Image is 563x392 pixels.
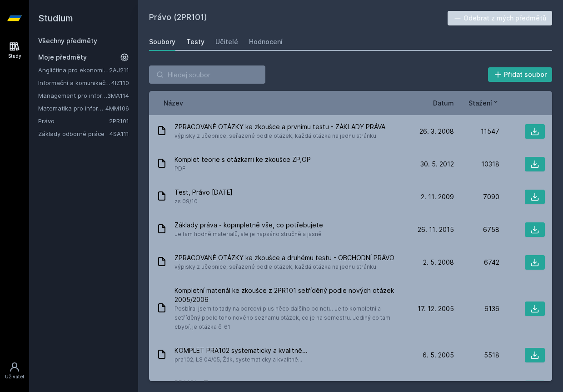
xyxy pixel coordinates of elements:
[174,155,311,164] span: Komplet teorie s otázkami ke zkoušce ZP,OP
[174,346,308,355] span: KOMPLET PRA102 systematicky a kvalitně...
[38,65,109,75] a: Angličtina pro ekonomická studia 1 (B2/C1)
[174,304,405,332] span: Posbíral jsem to tady na borcovi plus něco dalšího po netu. Je to kompletní a setříděný podle toh...
[454,192,499,201] div: 7090
[38,91,107,100] a: Management pro informatiky a statistiky
[174,355,308,364] span: pra102, LS 04/05, Žák, systematicky a kvalitně...
[448,11,553,25] button: Odebrat z mých předmětů
[186,37,204,46] div: Testy
[38,37,97,45] a: Všechny předměty
[423,258,454,267] span: 2. 5. 2008
[174,164,311,173] span: PDF
[186,33,204,51] a: Testy
[174,131,385,141] span: výpisky z učebnice, seřazené podle otázek, každá otázka na jednu stránku
[468,98,499,108] button: Stažení
[111,79,129,86] a: 4IZ110
[149,37,175,46] div: Soubory
[174,262,394,271] span: výpisky z učebnice, seřazené podle otázek, každá otázka na jednu stránku
[38,116,109,126] a: Právo
[149,33,175,51] a: Soubory
[454,160,499,169] div: 10318
[174,122,385,131] span: ZPRACOVANÉ OTÁZKY ke zkoušce a prvnímu testu - ZÁKLADY PRÁVA
[149,65,265,84] input: Hledej soubor
[174,253,394,262] span: ZPRACOVANÉ OTÁZKY ke zkoušce a druhému testu - OBCHODNÍ PRÁVO
[418,225,454,234] span: 26. 11. 2015
[421,192,454,201] span: 2. 11. 2009
[8,53,21,60] div: Study
[164,98,183,108] button: Název
[174,197,233,206] span: zs 09/10
[110,130,129,137] a: 4SA111
[418,304,454,313] span: 17. 12. 2005
[174,379,218,388] span: PRA101 - Test
[174,286,405,304] span: Kompletní materiál ke zkoušce z 2PR101 setříděný podle nových otázek 2005/2006
[174,230,323,239] span: Je tam hodně materialů, ale je napsáno stručně a jasně
[149,11,448,25] h2: Právo (2PR101)
[107,92,129,99] a: 3MA114
[488,67,553,82] button: Přidat soubor
[38,129,110,138] a: Základy odborné práce
[38,78,111,87] a: Informační a komunikační technologie
[454,351,499,360] div: 5518
[2,36,27,64] a: Study
[174,221,323,230] span: Základy práva - kopmpletně vše, co potřebujete
[454,127,499,136] div: 11547
[174,188,233,197] span: Test, Právo [DATE]
[419,127,454,136] span: 26. 3. 2008
[454,258,499,267] div: 6742
[2,357,27,385] a: Uživatel
[215,37,238,46] div: Učitelé
[420,160,454,169] span: 30. 5. 2012
[468,98,492,108] span: Stažení
[5,373,24,380] div: Uživatel
[249,33,283,51] a: Hodnocení
[423,351,454,360] span: 6. 5. 2005
[454,304,499,313] div: 6136
[454,225,499,234] div: 6758
[109,66,129,74] a: 2AJ211
[215,33,238,51] a: Učitelé
[38,53,87,62] span: Moje předměty
[249,37,283,46] div: Hodnocení
[38,104,105,113] a: Matematika pro informatiky
[109,117,129,125] a: 2PR101
[105,105,129,112] a: 4MM106
[433,98,454,108] button: Datum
